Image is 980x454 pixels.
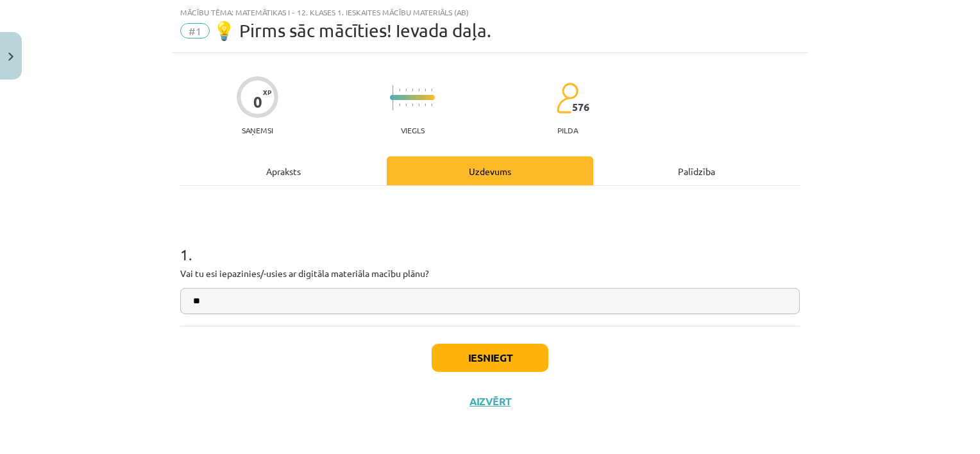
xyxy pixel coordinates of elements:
[180,23,210,38] span: #1
[431,103,432,106] img: icon-short-line-57e1e144782c952c97e751825c79c345078a6d821885a25fce030b3d8c18986b.svg
[213,20,491,41] span: 💡 Pirms sāc mācīties! Ievada daļa.
[8,53,13,61] img: icon-close-lesson-0947bae3869378f0d4975bcd49f059093ad1ed9edebbc8119c70593378902aed.svg
[425,88,426,92] img: icon-short-line-57e1e144782c952c97e751825c79c345078a6d821885a25fce030b3d8c18986b.svg
[412,88,413,92] img: icon-short-line-57e1e144782c952c97e751825c79c345078a6d821885a25fce030b3d8c18986b.svg
[263,88,271,96] span: XP
[399,103,400,106] img: icon-short-line-57e1e144782c952c97e751825c79c345078a6d821885a25fce030b3d8c18986b.svg
[425,103,426,106] img: icon-short-line-57e1e144782c952c97e751825c79c345078a6d821885a25fce030b3d8c18986b.svg
[431,88,432,92] img: icon-short-line-57e1e144782c952c97e751825c79c345078a6d821885a25fce030b3d8c18986b.svg
[557,126,578,135] p: pilda
[180,267,800,280] p: Vai tu esi iepazinies/-usies ar digitāla materiāla macību plānu?
[418,103,419,106] img: icon-short-line-57e1e144782c952c97e751825c79c345078a6d821885a25fce030b3d8c18986b.svg
[405,103,407,106] img: icon-short-line-57e1e144782c952c97e751825c79c345078a6d821885a25fce030b3d8c18986b.svg
[399,88,400,92] img: icon-short-line-57e1e144782c952c97e751825c79c345078a6d821885a25fce030b3d8c18986b.svg
[466,395,514,408] button: Aizvērt
[180,223,800,263] h1: 1 .
[180,8,800,17] div: Mācību tēma: Matemātikas i - 12. klases 1. ieskaites mācību materiāls (ab)
[253,93,262,111] div: 0
[401,126,425,135] p: Viegls
[593,156,800,185] div: Palīdzība
[393,85,394,110] img: icon-long-line-d9ea69661e0d244f92f715978eff75569469978d946b2353a9bb055b3ed8787d.svg
[572,101,589,113] span: 576
[180,156,387,185] div: Apraksts
[412,103,413,106] img: icon-short-line-57e1e144782c952c97e751825c79c345078a6d821885a25fce030b3d8c18986b.svg
[556,82,579,114] img: students-c634bb4e5e11cddfef0936a35e636f08e4e9abd3cc4e673bd6f9a4125e45ecb1.svg
[237,126,278,135] p: Saņemsi
[418,88,419,92] img: icon-short-line-57e1e144782c952c97e751825c79c345078a6d821885a25fce030b3d8c18986b.svg
[405,88,407,92] img: icon-short-line-57e1e144782c952c97e751825c79c345078a6d821885a25fce030b3d8c18986b.svg
[432,344,548,372] button: Iesniegt
[387,156,593,185] div: Uzdevums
